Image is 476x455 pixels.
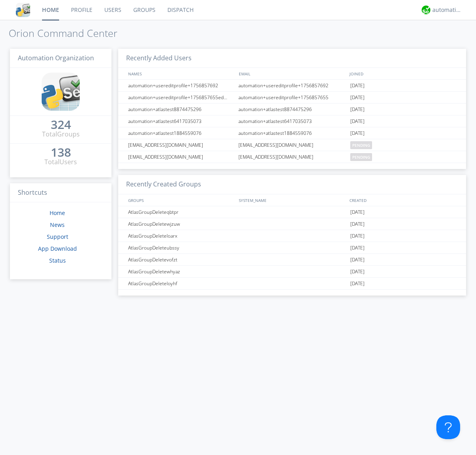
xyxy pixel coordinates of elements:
[50,221,65,228] a: News
[237,68,347,79] div: EMAIL
[16,3,30,17] img: cddb5a64eb264b2086981ab96f4c1ba7
[47,233,68,240] a: Support
[118,49,466,68] h3: Recently Added Users
[350,115,365,127] span: [DATE]
[118,206,466,218] a: AtlasGroupDeleteqbtpr[DATE]
[126,242,236,253] div: AtlasGroupDeleteubssy
[126,151,236,163] div: [EMAIL_ADDRESS][DOMAIN_NAME]
[126,254,236,265] div: AtlasGroupDeletevofzt
[350,206,365,218] span: [DATE]
[126,139,236,151] div: [EMAIL_ADDRESS][DOMAIN_NAME]
[350,141,372,149] span: pending
[126,206,236,218] div: AtlasGroupDeleteqbtpr
[126,194,235,206] div: GROUPS
[126,68,235,79] div: NAMES
[118,127,466,139] a: automation+atlastest1884559076automation+atlastest1884559076[DATE]
[118,278,466,290] a: AtlasGroupDeleteloyhf[DATE]
[432,6,462,14] div: automation+atlas
[118,151,466,163] a: [EMAIL_ADDRESS][DOMAIN_NAME][EMAIL_ADDRESS][DOMAIN_NAME]pending
[236,104,348,115] div: automation+atlastest8874475296
[38,245,77,252] a: App Download
[51,148,71,156] div: 138
[118,254,466,266] a: AtlasGroupDeletevofzt[DATE]
[350,127,365,139] span: [DATE]
[118,104,466,115] a: automation+atlastest8874475296automation+atlastest8874475296[DATE]
[236,151,348,163] div: [EMAIL_ADDRESS][DOMAIN_NAME]
[126,266,236,277] div: AtlasGroupDeletewhyaz
[422,6,430,14] img: d2d01cd9b4174d08988066c6d424eccd
[350,242,365,254] span: [DATE]
[126,104,236,115] div: automation+atlastest8874475296
[126,80,236,91] div: automation+usereditprofile+1756857692
[236,115,348,127] div: automation+atlastest6417035073
[118,92,466,104] a: automation+usereditprofile+1756857655editedautomation+usereditprofile+1756857655automation+usered...
[126,218,236,230] div: AtlasGroupDeletewjzuw
[236,139,348,151] div: [EMAIL_ADDRESS][DOMAIN_NAME]
[236,80,348,91] div: automation+usereditprofile+1756857692
[350,153,372,161] span: pending
[347,194,459,206] div: CREATED
[118,230,466,242] a: AtlasGroupDeleteloarx[DATE]
[236,92,348,103] div: automation+usereditprofile+1756857655
[118,139,466,151] a: [EMAIL_ADDRESS][DOMAIN_NAME][EMAIL_ADDRESS][DOMAIN_NAME]pending
[50,209,65,217] a: Home
[51,121,71,130] a: 324
[347,68,459,79] div: JOINED
[350,104,365,115] span: [DATE]
[118,266,466,278] a: AtlasGroupDeletewhyaz[DATE]
[42,130,80,139] div: Total Groups
[10,183,111,203] h3: Shortcuts
[118,175,466,194] h3: Recently Created Groups
[51,121,71,129] div: 324
[118,80,466,92] a: automation+usereditprofile+1756857692automation+usereditprofile+1756857692[DATE]
[18,54,94,62] span: Automation Organization
[436,415,460,439] iframe: Toggle Customer Support
[350,230,365,242] span: [DATE]
[126,230,236,242] div: AtlasGroupDeleteloarx
[49,257,66,264] a: Status
[350,278,365,290] span: [DATE]
[118,242,466,254] a: AtlasGroupDeleteubssy[DATE]
[126,92,236,103] div: automation+usereditprofile+1756857655editedautomation+usereditprofile+1756857655
[350,80,365,92] span: [DATE]
[51,148,71,157] a: 138
[126,115,236,127] div: automation+atlastest6417035073
[350,218,365,230] span: [DATE]
[350,254,365,266] span: [DATE]
[42,73,80,111] img: cddb5a64eb264b2086981ab96f4c1ba7
[44,157,77,167] div: Total Users
[118,115,466,127] a: automation+atlastest6417035073automation+atlastest6417035073[DATE]
[126,278,236,289] div: AtlasGroupDeleteloyhf
[350,266,365,278] span: [DATE]
[126,127,236,139] div: automation+atlastest1884559076
[350,92,365,104] span: [DATE]
[118,218,466,230] a: AtlasGroupDeletewjzuw[DATE]
[237,194,347,206] div: SYSTEM_NAME
[236,127,348,139] div: automation+atlastest1884559076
